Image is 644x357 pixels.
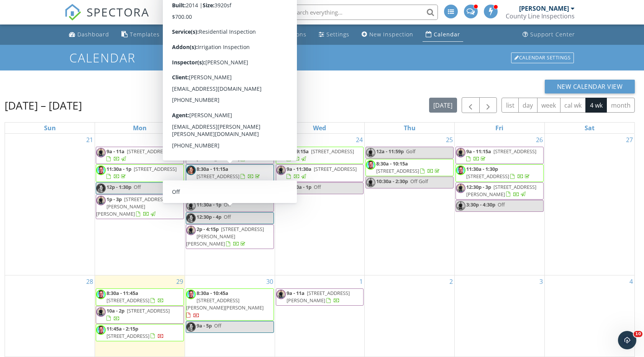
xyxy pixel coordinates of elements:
[186,224,274,249] a: 2p - 4:15p [STREET_ADDRESS][PERSON_NAME][PERSON_NAME]
[276,164,364,182] a: 9a - 11:30a [STREET_ADDRESS]
[96,325,106,335] img: img_6453.png
[624,134,634,146] a: Go to September 27, 2025
[186,226,196,235] img: img_2439.jpeg
[534,134,544,146] a: Go to September 26, 2025
[186,201,196,211] img: img_2439.jpeg
[127,148,170,155] span: [STREET_ADDRESS]
[223,123,237,133] a: Tuesday
[186,147,274,164] a: 8:30a - 11:30a [STREET_ADDRESS]
[95,134,185,275] td: Go to September 22, 2025
[107,148,170,162] a: 9a - 11a [STREET_ADDRESS]
[96,195,184,219] a: 1p - 3p [STREET_ADDRESS][PERSON_NAME][PERSON_NAME]
[96,324,184,341] a: 11:45a - 2:15p [STREET_ADDRESS]
[276,183,286,193] img: img_2439.jpeg
[270,31,306,38] div: Automations
[265,134,275,146] a: Go to September 23, 2025
[634,331,642,337] span: 10
[538,275,544,288] a: Go to October 3, 2025
[466,173,509,180] span: [STREET_ADDRESS]
[456,165,465,175] img: img_6453.png
[96,307,106,317] img: img_2439.jpeg
[530,31,575,38] div: Support Center
[186,148,196,157] img: img_2439.jpeg
[316,28,352,42] a: Settings
[96,147,184,164] a: 9a - 11a [STREET_ADDRESS]
[365,159,454,176] a: 8:30a - 10:15a [STREET_ADDRESS]
[96,306,184,323] a: 10a - 2p [STREET_ADDRESS]
[276,165,286,175] img: img_2439.jpeg
[466,183,491,190] span: 12:30p - 3p
[43,123,57,133] a: Sunday
[186,182,274,200] a: 11:30a - 1:45p [STREET_ADDRESS]
[287,165,357,180] a: 9a - 11:30a [STREET_ADDRESS]
[285,5,438,20] input: Search everything...
[186,226,264,247] a: 2p - 4:15p [STREET_ADDRESS][PERSON_NAME][PERSON_NAME]
[186,165,196,175] img: img_8514.jpeg
[96,148,106,157] img: img_2439.jpeg
[314,183,321,190] span: Off
[96,288,184,306] a: 8:30a - 11:45a [STREET_ADDRESS]
[519,28,578,42] a: Support Center
[185,134,275,275] td: Go to September 23, 2025
[197,201,221,208] span: 11:30a - 1p
[214,322,221,329] span: Off
[107,148,125,155] span: 9a - 11a
[444,134,454,146] a: Go to September 25, 2025
[197,155,239,162] span: [STREET_ADDRESS]
[366,178,375,187] img: img_2439.jpeg
[314,165,357,172] span: [STREET_ADDRESS]
[518,98,537,113] button: day
[276,147,364,164] a: 8a - 9:15a [STREET_ADDRESS]
[376,160,408,167] span: 8:30a - 10:15a
[107,307,125,314] span: 10a - 2p
[107,165,131,172] span: 11:30a - 1p
[77,31,109,38] div: Dashboard
[96,183,106,193] img: img_8514.jpeg
[96,196,106,205] img: img_2439.jpeg
[276,148,286,157] img: img_6453.png
[185,275,275,357] td: Go to September 30, 2025
[493,148,536,155] span: [STREET_ADDRESS]
[498,201,505,208] span: Off
[365,134,455,275] td: Go to September 25, 2025
[366,160,375,170] img: img_6453.png
[107,183,131,190] span: 12p - 1:30p
[466,148,491,155] span: 9a - 11:15a
[479,97,497,113] button: Next
[197,322,212,329] span: 9a - 5p
[537,98,560,113] button: week
[276,290,286,299] img: img_2439.jpeg
[511,52,574,63] div: Calendar Settings
[197,173,239,180] span: [STREET_ADDRESS]
[287,148,354,162] a: 8a - 9:15a [STREET_ADDRESS]
[186,290,196,299] img: img_6453.png
[359,28,416,42] a: New Inspection
[585,98,607,113] button: 4 wk
[376,178,408,185] span: 10:30a - 2:30p
[96,164,184,182] a: 11:30a - 1p [STREET_ADDRESS]
[501,98,519,113] button: list
[455,275,545,357] td: Go to October 3, 2025
[175,275,185,288] a: Go to September 29, 2025
[369,31,413,38] div: New Inspection
[197,183,228,190] span: 11:30a - 1:45p
[354,134,364,146] a: Go to September 24, 2025
[107,325,164,339] a: 11:45a - 2:15p [STREET_ADDRESS]
[134,183,141,190] span: Off
[376,167,419,174] span: [STREET_ADDRESS]
[107,290,164,304] a: 8:30a - 11:45a [STREET_ADDRESS]
[287,290,350,304] a: 9a - 11a [STREET_ADDRESS][PERSON_NAME]
[466,148,536,162] a: 9a - 11:15a [STREET_ADDRESS]
[224,213,231,220] span: Off
[197,148,261,162] a: 8:30a - 11:30a [STREET_ADDRESS]
[358,275,364,288] a: Go to October 1, 2025
[544,275,634,357] td: Go to October 4, 2025
[96,196,167,217] span: [STREET_ADDRESS][PERSON_NAME][PERSON_NAME]
[287,290,350,304] span: [STREET_ADDRESS][PERSON_NAME]
[197,226,219,233] span: 2p - 4:15p
[197,183,261,198] a: 11:30a - 1:45p [STREET_ADDRESS]
[287,290,305,296] span: 9a - 11a
[423,28,463,42] a: Calendar
[456,182,544,200] a: 12:30p - 3p [STREET_ADDRESS][PERSON_NAME]
[402,123,417,133] a: Thursday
